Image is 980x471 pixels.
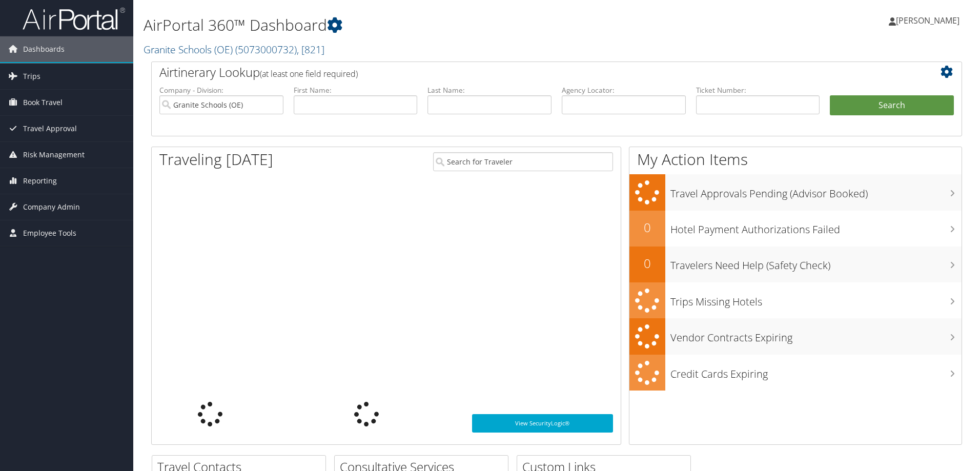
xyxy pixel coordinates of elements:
label: Company - Division: [159,85,283,95]
span: Book Travel [23,90,63,115]
a: Travel Approvals Pending (Advisor Booked) [629,174,962,211]
h1: AirPortal 360™ Dashboard [144,14,695,36]
label: First Name: [294,85,418,95]
h1: My Action Items [629,149,962,170]
h2: 0 [629,219,665,236]
input: Search for Traveler [433,152,613,171]
span: Employee Tools [23,220,76,246]
span: Risk Management [23,142,85,168]
span: [PERSON_NAME] [896,15,959,26]
h3: Vendor Contracts Expiring [670,325,962,345]
label: Agency Locator: [562,85,686,95]
h2: Airtinerary Lookup [159,64,886,81]
span: Reporting [23,168,57,194]
span: (at least one field required) [260,68,358,79]
a: Credit Cards Expiring [629,355,962,391]
label: Ticket Number: [696,85,820,95]
span: Trips [23,64,40,89]
a: View SecurityLogic® [472,414,613,433]
a: Trips Missing Hotels [629,282,962,319]
a: [PERSON_NAME] [889,5,970,36]
span: Dashboards [23,36,65,62]
span: ( 5073000732 ) [235,43,297,56]
h3: Credit Cards Expiring [670,362,962,381]
h3: Travelers Need Help (Safety Check) [670,253,962,273]
h3: Travel Approvals Pending (Advisor Booked) [670,181,962,201]
a: Granite Schools (OE) [144,43,324,56]
a: 0Travelers Need Help (Safety Check) [629,247,962,282]
h1: Traveling [DATE] [159,149,273,170]
img: airportal-logo.png [23,7,125,31]
span: Travel Approval [23,116,77,141]
a: Vendor Contracts Expiring [629,318,962,355]
label: Last Name: [427,85,552,95]
h2: 0 [629,255,665,272]
h3: Trips Missing Hotels [670,290,962,309]
a: 0Hotel Payment Authorizations Failed [629,211,962,247]
button: Search [830,95,954,116]
span: Company Admin [23,194,80,220]
span: , [ 821 ] [297,43,324,56]
h3: Hotel Payment Authorizations Failed [670,217,962,237]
